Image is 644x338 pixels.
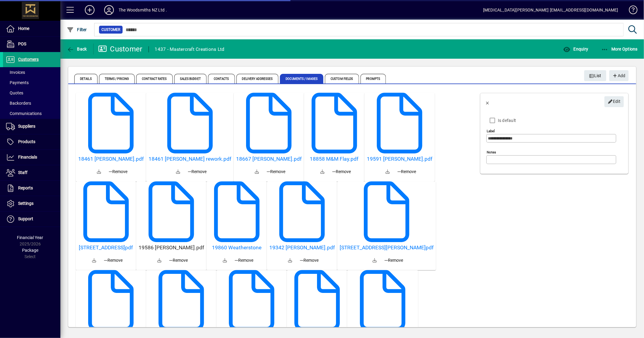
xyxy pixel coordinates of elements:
span: Invoices [6,70,25,75]
span: Edit [608,97,621,107]
a: Download [250,165,264,179]
button: Enquiry [562,44,590,54]
span: Products [18,139,35,144]
div: 1437 - Mastercraft Creations Ltd [155,44,225,54]
div: Customer [98,44,143,54]
span: Prompts [360,74,386,84]
button: Remove [298,255,321,266]
span: Remove [169,257,188,264]
span: Remove [267,169,286,175]
a: 19591 [PERSON_NAME].pdf [367,156,432,162]
span: Sales Budget [174,74,207,84]
a: Download [171,165,185,179]
button: Remove [330,166,353,177]
span: Remove [385,257,403,264]
a: POS [3,37,60,52]
a: Payments [3,77,60,88]
span: Home [18,26,29,31]
span: Enquiry [563,47,588,51]
a: 19342 [PERSON_NAME].pdf [269,244,335,251]
a: Download [218,253,232,268]
button: More Options [600,44,639,54]
a: Settings [3,196,60,211]
span: Delivery Addresses [236,74,279,84]
a: Home [3,21,60,36]
app-page-header-button: Back [60,44,94,54]
span: Custom Fields [325,74,359,84]
span: Suppliers [18,124,35,129]
span: More Options [601,47,638,51]
span: Communications [6,111,42,116]
span: Details [74,74,98,84]
span: Remove [104,257,123,264]
span: Remove [398,169,416,175]
span: List [589,71,602,81]
button: Profile [99,5,119,15]
a: Download [92,165,107,179]
span: Support [18,216,33,221]
button: Remove [167,255,191,266]
span: Contract Rates [136,74,172,84]
a: Download [283,253,298,268]
a: Support [3,212,60,227]
button: Remove [101,255,125,266]
span: Customer [101,27,120,33]
a: Financials [3,150,60,165]
span: Staff [18,170,27,175]
button: Back [480,94,495,109]
a: 18461 [PERSON_NAME].pdf [78,156,144,162]
a: Communications [3,108,60,119]
a: Download [152,253,167,268]
a: [STREET_ADDRESS][PERSON_NAME]pdf [340,244,434,251]
button: Remove [382,255,406,266]
a: Suppliers [3,119,60,134]
span: Terms / Pricing [99,74,135,84]
div: The Woodsmiths NZ Ltd . [119,5,167,15]
a: Backorders [3,98,60,108]
button: Remove [185,166,209,177]
button: Filter [65,24,88,35]
span: Documents / Images [280,74,323,84]
button: List [584,70,607,81]
span: POS [18,41,26,46]
a: Staff [3,165,60,180]
a: Knowledge Base [624,1,636,21]
a: 19586 [PERSON_NAME].pdf [139,244,204,251]
span: Contacts [208,74,235,84]
button: Remove [107,166,130,177]
mat-label: Label [487,129,495,133]
button: Remove [232,255,256,266]
button: Remove [395,166,419,177]
a: 18667 [PERSON_NAME].pdf [236,156,302,162]
a: Download [87,253,101,268]
span: Quotes [6,90,23,95]
button: Add [80,5,99,15]
span: Remove [188,169,207,175]
span: Back [67,47,87,51]
a: [STREET_ADDRESS]pdf [78,244,134,251]
a: Invoices [3,67,60,77]
a: 19860 Weatherstone [209,244,264,251]
a: 18858 M&M Flay.pdf [306,156,362,162]
button: Remove [264,166,288,177]
span: Settings [18,201,34,206]
span: Remove [332,169,351,175]
div: [MEDICAL_DATA][PERSON_NAME] [EMAIL_ADDRESS][DOMAIN_NAME] [483,5,618,15]
a: Products [3,134,60,149]
span: Remove [109,169,128,175]
button: Add [609,70,629,81]
span: Financials [18,155,37,159]
a: 18461 [PERSON_NAME] rework.pdf [149,156,231,162]
span: Payments [6,80,29,85]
